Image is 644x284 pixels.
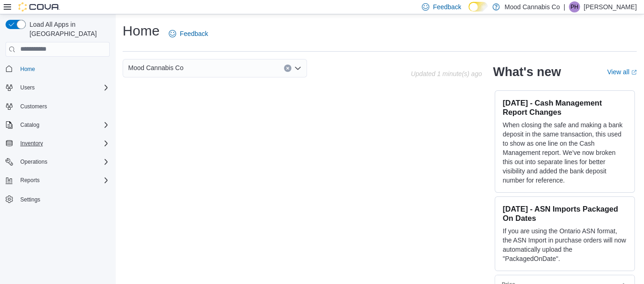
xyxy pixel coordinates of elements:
button: Home [2,62,113,76]
span: Home [17,63,110,75]
button: Operations [17,156,51,167]
a: Customers [17,101,51,112]
h2: What's new [493,65,561,79]
span: Catalog [17,119,110,130]
button: Catalog [2,118,113,131]
span: Inventory [17,138,110,149]
h3: [DATE] - ASN Imports Packaged On Dates [502,204,627,223]
p: Updated 1 minute(s) ago [411,70,482,77]
button: Users [2,81,113,94]
p: If you are using the Ontario ASN format, the ASN Import in purchase orders will now automatically... [502,226,627,263]
p: | [563,1,565,12]
a: Settings [17,194,44,205]
span: Reports [20,177,40,184]
span: Inventory [20,140,43,147]
p: When closing the safe and making a bank deposit in the same transaction, this used to show as one... [502,120,627,185]
button: Users [17,82,38,93]
input: Dark Mode [468,2,488,12]
nav: Complex example [6,59,110,230]
a: View allExternal link [607,68,637,76]
span: Load All Apps in [GEOGRAPHIC_DATA] [26,20,110,38]
button: Reports [2,174,113,187]
a: Feedback [165,24,212,43]
span: Feedback [433,2,461,12]
button: Customers [2,100,113,113]
span: Settings [17,193,110,205]
span: Home [20,65,35,73]
span: Operations [17,156,110,167]
div: Parker Hutton [569,1,580,12]
span: Users [17,82,110,93]
span: Settings [20,196,40,203]
button: Settings [2,192,113,206]
h3: [DATE] - Cash Management Report Changes [502,98,627,117]
span: Customers [17,101,110,112]
span: Users [20,84,35,91]
span: Customers [20,103,47,110]
button: Inventory [17,138,47,149]
h1: Home [123,22,160,40]
svg: External link [631,70,637,75]
button: Clear input [284,65,291,72]
span: Catalog [20,121,39,129]
button: Inventory [2,137,113,150]
button: Catalog [17,119,43,130]
button: Operations [2,155,113,168]
p: [PERSON_NAME] [584,1,637,12]
span: PH [571,1,579,12]
img: Cova [18,2,60,12]
span: Mood Cannabis Co [128,62,183,73]
p: Mood Cannabis Co [504,1,560,12]
span: Feedback [180,29,208,38]
span: Reports [17,175,110,186]
span: Operations [20,158,47,166]
a: Home [17,64,39,75]
button: Open list of options [294,65,301,72]
button: Reports [17,175,43,186]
